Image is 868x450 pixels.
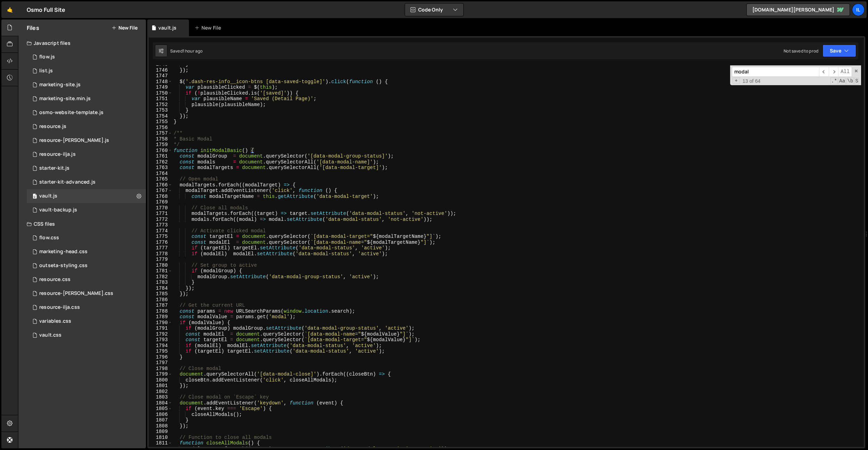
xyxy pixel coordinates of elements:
div: 1791 [149,326,172,331]
div: resource-[PERSON_NAME].js [39,137,109,144]
div: 1753 [149,107,172,113]
div: 1762 [149,159,172,165]
div: 10598/27701.js [27,134,146,147]
div: 10598/25101.js [27,203,146,217]
div: 1780 [149,263,172,268]
div: 10598/44660.js [27,161,146,175]
div: flow.js [39,54,55,60]
button: Code Only [405,3,463,16]
div: 1754 [149,113,172,119]
div: marketing-site.min.js [39,96,91,102]
div: Javascript files [18,36,146,50]
div: 1775 [149,234,172,240]
div: 10598/25099.css [27,328,146,342]
div: 1810 [149,435,172,441]
div: list.js [39,68,53,74]
a: Il [852,3,865,16]
div: 1790 [149,320,172,326]
div: 1798 [149,366,172,372]
div: vault.js [39,193,57,199]
div: flow.css [39,235,59,241]
div: 1785 [149,291,172,297]
div: 10598/27705.js [27,120,146,134]
div: 1772 [149,217,172,223]
div: 1763 [149,165,172,171]
span: Search In Selection [854,78,859,85]
div: variables.css [39,318,71,324]
div: 1808 [149,423,172,429]
div: 1779 [149,257,172,263]
span: 0 [33,194,37,200]
div: 1769 [149,199,172,205]
button: New File [111,25,138,31]
div: 1805 [149,406,172,412]
div: 1784 [149,286,172,291]
div: 1 hour ago [183,48,203,54]
a: 🤙 [1,1,18,18]
div: 10598/27703.css [27,300,146,314]
div: 1749 [149,85,172,90]
div: 10598/27499.css [27,259,146,273]
div: 1770 [149,205,172,211]
div: 10598/28787.js [27,92,146,106]
div: 10598/28175.css [27,245,146,259]
div: 10598/27700.js [27,147,146,161]
div: 1773 [149,222,172,228]
div: 1796 [149,354,172,360]
div: 1783 [149,280,172,286]
div: outseta-styling.css [39,263,88,269]
div: 1766 [149,182,172,188]
span: Alt-Enter [838,67,852,77]
div: 10598/27699.css [27,273,146,287]
div: 1807 [149,417,172,423]
div: 1751 [149,96,172,102]
div: 10598/27702.css [27,287,146,300]
div: resource.css [39,276,71,283]
div: 10598/28174.js [27,78,146,92]
div: 1804 [149,400,172,406]
div: 1786 [149,297,172,303]
div: CSS files [18,217,146,231]
div: 1806 [149,412,172,418]
div: 1774 [149,228,172,234]
h2: Files [27,24,39,32]
div: 1755 [149,119,172,125]
div: 1776 [149,240,172,246]
div: 1799 [149,371,172,377]
div: 10598/26158.js [27,64,146,78]
a: [DOMAIN_NAME][PERSON_NAME] [746,3,850,16]
div: 10598/27344.js [27,50,146,64]
div: marketing-site.js [39,82,81,88]
div: resource.js [39,123,66,130]
div: 1771 [149,211,172,217]
div: 1781 [149,268,172,274]
span: Whole Word Search [846,78,854,85]
div: 1759 [149,142,172,148]
div: starter-kit.js [39,165,69,171]
div: 1794 [149,343,172,349]
div: Not saved to prod [784,48,818,54]
div: vault.js [158,24,176,31]
div: 1802 [149,389,172,395]
span: 13 of 64 [740,78,763,84]
span: RegExp Search [830,78,838,85]
div: 1778 [149,251,172,257]
div: 1801 [149,383,172,389]
div: 1787 [149,303,172,308]
div: 1768 [149,194,172,200]
div: 1747 [149,73,172,79]
span: ​ [819,67,829,77]
div: 1803 [149,394,172,400]
div: 1764 [149,171,172,177]
span: ​ [829,67,838,77]
div: 1811 [149,440,172,446]
div: 1750 [149,90,172,96]
div: 1795 [149,348,172,354]
div: Saved [170,48,202,54]
input: Search for [732,67,819,77]
div: 10598/29018.js [27,106,146,120]
button: Save [822,45,856,57]
div: 1777 [149,245,172,251]
div: 10598/27496.css [27,314,146,328]
div: 1789 [149,314,172,320]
